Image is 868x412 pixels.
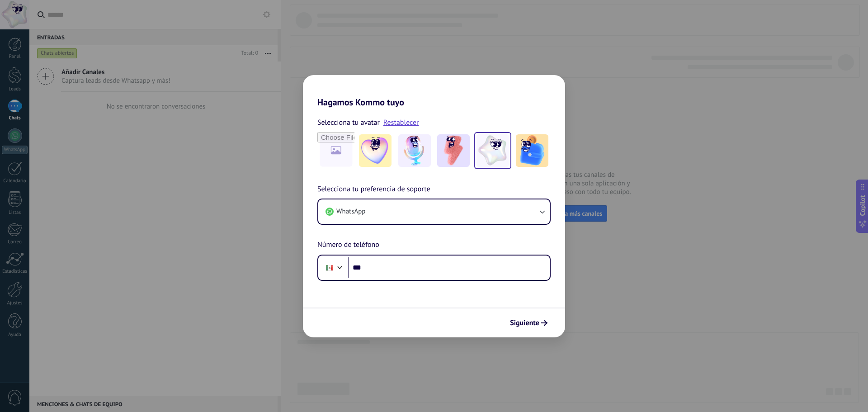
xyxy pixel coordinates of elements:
span: Siguiente [510,320,539,326]
button: WhatsApp [318,199,550,224]
span: Selecciona tu preferencia de soporte [317,184,430,195]
span: WhatsApp [336,207,365,216]
img: -2.jpeg [398,134,431,167]
img: -4.jpeg [476,134,509,167]
img: -5.jpeg [516,134,548,167]
img: -3.jpeg [437,134,470,167]
img: -1.jpeg [359,134,392,167]
span: Selecciona tu avatar [317,117,380,128]
span: Número de teléfono [317,239,379,251]
a: Restablecer [383,118,419,127]
h2: Hagamos Kommo tuyo [303,75,565,108]
div: Mexico: + 52 [321,258,338,277]
button: Siguiente [506,315,552,331]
